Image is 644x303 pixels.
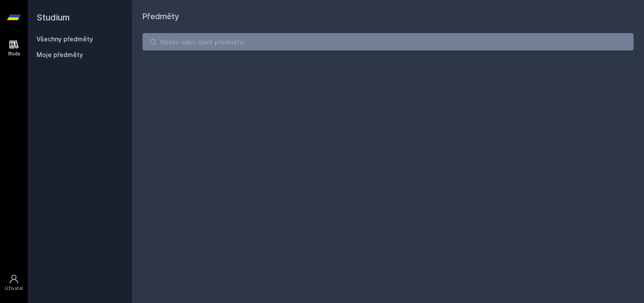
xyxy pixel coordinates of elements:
[2,269,26,296] a: Uživatel
[8,50,20,57] div: Study
[143,10,634,23] h1: Předměty
[5,285,23,292] div: Uživatel
[2,35,26,61] a: Study
[37,50,83,59] span: Moje předměty
[143,33,634,50] input: Název nebo ident předmětu…
[37,35,93,43] a: Všechny předměty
